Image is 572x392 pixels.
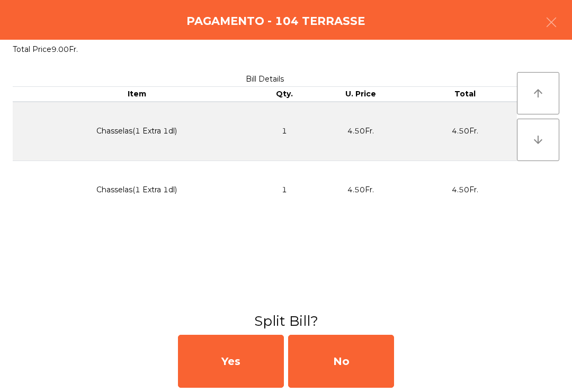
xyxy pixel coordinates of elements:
td: 4.50Fr. [413,102,517,161]
td: 1 [261,102,308,161]
span: (1 Extra 1dl) [132,185,177,194]
span: (1 Extra 1dl) [132,126,177,136]
span: Total Price [13,44,51,54]
td: 4.50Fr. [413,161,517,219]
h3: Split Bill? [8,311,564,331]
th: Qty. [261,87,308,102]
td: 4.50Fr. [308,102,413,161]
span: Bill Details [246,74,284,84]
button: arrow_upward [517,72,559,114]
span: 9.00Fr. [51,44,78,54]
td: 1 [261,161,308,219]
i: arrow_downward [532,133,544,146]
th: Item [13,87,261,102]
th: Total [413,87,517,102]
td: 4.50Fr. [308,161,413,219]
button: arrow_downward [517,119,559,161]
td: Chasselas [13,161,261,219]
h4: Pagamento - 104 TERRASSE [186,13,365,29]
div: Yes [178,335,284,388]
th: U. Price [308,87,413,102]
td: Chasselas [13,102,261,161]
div: No [288,335,394,388]
i: arrow_upward [532,87,544,100]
